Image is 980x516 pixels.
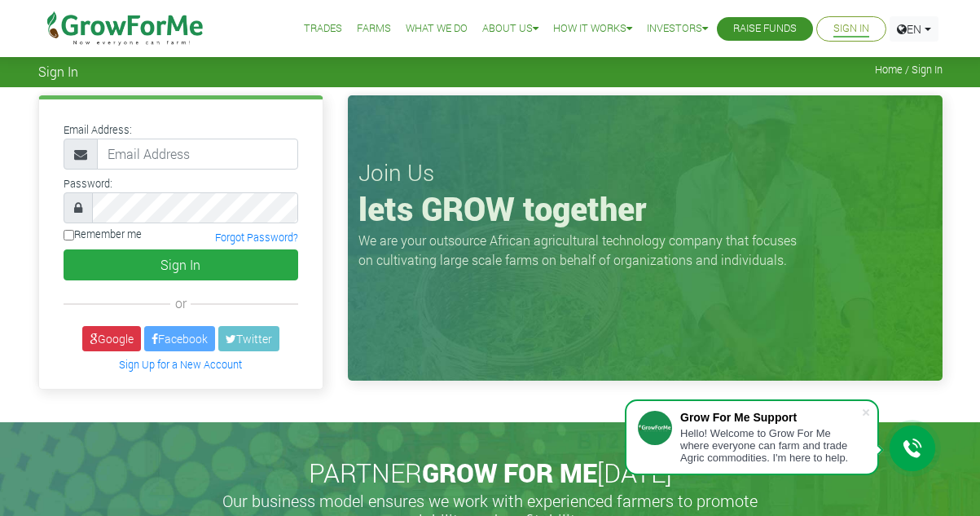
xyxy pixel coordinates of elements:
label: Password: [64,176,112,192]
input: Email Address [97,139,298,170]
a: Raise Funds [733,20,797,37]
span: Home / Sign In [875,64,943,76]
h3: Join Us [358,159,932,187]
span: Sign In [38,64,78,79]
button: Sign In [64,249,298,280]
a: Google [82,326,141,351]
span: GROW FOR ME [422,455,597,490]
input: Remember me [64,230,74,240]
a: Sign Up for a New Account [119,358,242,371]
label: Email Address: [64,122,132,138]
h2: PARTNER [DATE] [45,457,936,488]
div: or [64,293,298,313]
p: We are your outsource African agricultural technology company that focuses on cultivating large s... [358,231,806,270]
a: Investors [647,20,708,37]
div: Hello! Welcome to Grow For Me where everyone can farm and trade Agric commodities. I'm here to help. [680,427,861,464]
a: EN [890,16,938,42]
a: Forgot Password? [215,231,298,244]
div: Grow For Me Support [680,411,861,424]
a: Farms [357,20,391,37]
a: How it Works [553,20,632,37]
a: What We Do [406,20,468,37]
label: Remember me [64,227,142,242]
a: Sign In [833,20,869,37]
a: About Us [482,20,538,37]
h1: lets GROW together [358,189,932,228]
a: Trades [304,20,342,37]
